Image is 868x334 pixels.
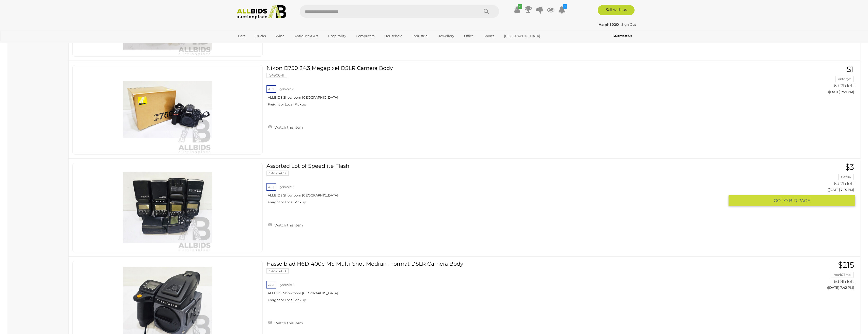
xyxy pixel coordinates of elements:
[461,32,477,40] a: Office
[266,221,304,229] a: Watch this item
[270,65,724,110] a: Nikon D750 24.3 Megapixel DSLR Camera Body 54900-11 ACT Fyshwick ALLBIDS Showroom [GEOGRAPHIC_DAT...
[381,32,406,40] a: Household
[838,260,854,270] span: $215
[435,32,457,40] a: Jewellery
[599,22,619,26] strong: Aargh802
[732,261,855,293] a: $215 mark75mo 6d 8h left ([DATE] 7:42 PM)
[291,32,321,40] a: Antiques & Art
[252,32,269,40] a: Trucks
[480,32,497,40] a: Sports
[235,32,248,40] a: Cars
[270,261,724,306] a: Hasselblad H6D-400c MS Multi-Shot Medium Format DSLR Camera Body 54326-68 ACT Fyshwick ALLBIDS Sh...
[273,321,303,325] span: Watch this item
[789,198,810,204] span: BID PAGE
[518,4,522,9] i: ✔
[409,32,432,40] a: Industrial
[273,223,303,227] span: Watch this item
[501,32,543,40] a: [GEOGRAPHIC_DATA]
[273,125,303,130] span: Watch this item
[774,198,789,204] span: GO TO
[123,163,212,252] img: 54326-69a.jpg
[353,32,378,40] a: Computers
[266,319,304,326] a: Watch this item
[613,33,633,39] a: Contact Us
[474,5,499,18] button: Search
[613,34,632,38] b: Contact Us
[513,5,521,14] a: ✔
[732,65,855,97] a: $1 antonyz 6d 7h left ([DATE] 7:21 PM)
[847,65,854,74] span: $1
[620,22,621,26] span: |
[123,65,212,154] img: 54900-11a.jpg
[729,195,855,206] button: GO TOBID PAGE
[558,5,566,14] a: 2
[598,5,635,15] a: Sell with us
[563,4,567,9] i: 2
[270,163,724,208] a: Assorted Lot of Speedlite Flash 54326-69 ACT Fyshwick ALLBIDS Showroom [GEOGRAPHIC_DATA] Freight ...
[845,162,854,172] span: $3
[325,32,349,40] a: Hospitality
[732,163,855,207] a: $3 Gav86 6d 7h left ([DATE] 7:25 PM) GO TOBID PAGE
[272,32,288,40] a: Wine
[599,22,620,26] a: Aargh802
[621,22,636,26] a: Sign Out
[266,123,304,131] a: Watch this item
[234,5,289,19] img: Allbids.com.au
